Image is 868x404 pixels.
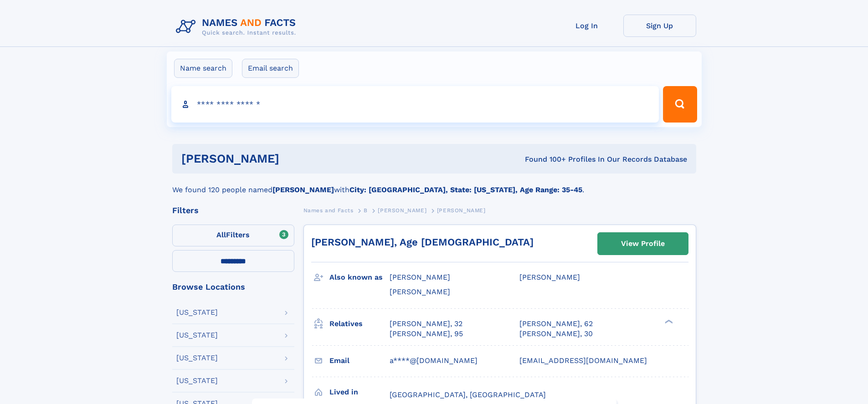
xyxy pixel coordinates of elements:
h3: Email [329,353,390,368]
a: Log In [550,15,623,37]
span: [PERSON_NAME] [519,273,580,281]
img: Logo Names and Facts [172,15,303,39]
div: Found 100+ Profiles In Our Records Database [402,154,687,164]
label: Filters [172,225,294,246]
div: [US_STATE] [176,354,218,362]
a: [PERSON_NAME], 30 [519,329,593,339]
h3: Relatives [329,316,390,332]
a: [PERSON_NAME] [378,205,426,216]
button: Search Button [663,86,697,123]
input: search input [171,86,659,123]
div: We found 120 people named with . [172,174,696,195]
div: Filters [172,206,294,215]
a: Sign Up [623,15,696,37]
span: [EMAIL_ADDRESS][DOMAIN_NAME] [519,356,647,365]
div: [US_STATE] [176,377,218,384]
div: ❯ [663,318,673,324]
h3: Also known as [329,270,390,285]
b: [PERSON_NAME] [272,185,334,194]
label: Name search [174,59,232,78]
span: All [216,230,226,239]
span: [PERSON_NAME] [378,207,426,214]
div: [US_STATE] [176,309,218,316]
a: [PERSON_NAME], 95 [390,329,463,339]
a: View Profile [598,233,688,255]
h1: [PERSON_NAME] [181,153,402,164]
a: B [364,205,368,216]
a: [PERSON_NAME], 32 [390,319,462,329]
a: [PERSON_NAME], Age [DEMOGRAPHIC_DATA] [311,236,534,248]
a: Names and Facts [303,205,354,216]
span: [GEOGRAPHIC_DATA], [GEOGRAPHIC_DATA] [390,390,546,399]
a: [PERSON_NAME], 62 [519,319,593,329]
div: View Profile [621,233,665,254]
span: [PERSON_NAME] [390,287,450,296]
span: [PERSON_NAME] [437,207,486,214]
b: City: [GEOGRAPHIC_DATA], State: [US_STATE], Age Range: 35-45 [349,185,582,194]
h3: Lived in [329,384,390,400]
label: Email search [242,59,299,78]
div: Browse Locations [172,283,294,291]
span: B [364,207,368,214]
span: [PERSON_NAME] [390,273,450,281]
div: [US_STATE] [176,332,218,339]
